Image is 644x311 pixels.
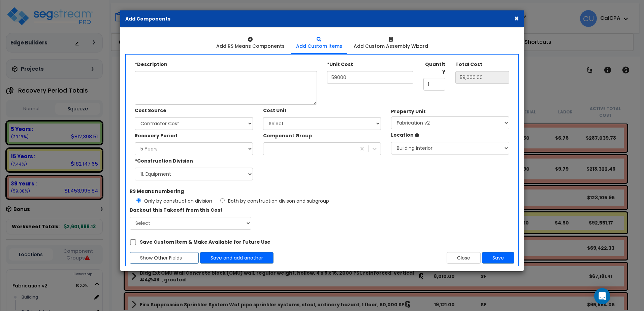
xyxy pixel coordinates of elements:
label: Cost Source [135,105,166,114]
label: Location [391,129,414,138]
button: Save and add another [200,252,273,264]
label: Quantity [423,59,445,74]
label: *Description [135,59,167,68]
label: Cost Unit [263,105,287,114]
select: The Custom Item Descriptions in this Dropdown have been designated as 'Takeoff Costs' within thei... [130,217,251,230]
button: × [514,15,519,22]
label: Component Group [263,130,312,139]
label: The Custom Item Descriptions in this Dropdown have been designated as 'Takeoff Costs' within thei... [130,204,223,213]
b: Save Custom Item & Make Available for Future Use [140,239,270,245]
span: Both by construction divison and subgroup [228,198,329,204]
label: Property Unit [391,108,426,115]
span: Only by construction division [144,198,212,204]
button: Close [447,252,481,264]
label: RS Means numbering [130,185,184,195]
button: Show Other Fields [130,252,199,264]
label: *Construction Division [135,155,193,164]
div: Add RS Means Components [216,43,285,49]
label: Recovery Period [135,130,177,139]
button: Save [482,252,514,264]
label: Total Cost [455,59,482,68]
label: *Unit Cost [327,59,353,68]
div: Add Custom Items [296,43,342,49]
div: Open Intercom Messenger [594,288,610,304]
div: Add Custom Assembly Wizard [354,43,428,49]
b: Add Components [125,15,170,22]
